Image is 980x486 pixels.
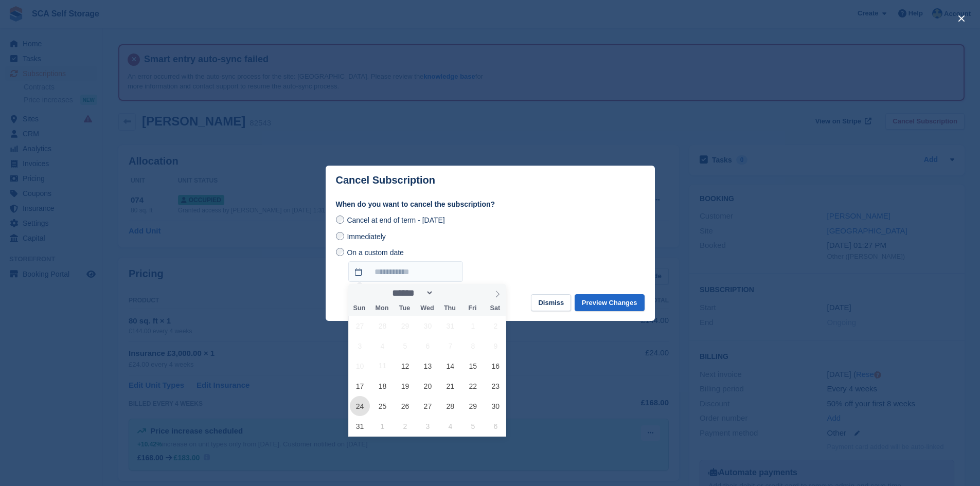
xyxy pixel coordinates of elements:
[348,305,371,312] span: Sun
[463,416,483,436] span: September 5, 2025
[416,305,438,312] span: Wed
[486,416,506,436] span: September 6, 2025
[486,356,506,376] span: August 16, 2025
[372,376,393,396] span: August 18, 2025
[336,215,344,224] input: Cancel at end of term - [DATE]
[953,10,970,27] button: close
[486,316,506,336] span: August 2, 2025
[395,376,415,396] span: August 19, 2025
[350,376,370,396] span: August 17, 2025
[463,356,483,376] span: August 15, 2025
[336,232,344,240] input: Immediately
[486,396,506,416] span: August 30, 2025
[350,316,370,336] span: July 27, 2025
[434,287,466,298] input: Year
[348,261,463,282] input: On a custom date
[484,305,506,312] span: Sat
[395,416,415,436] span: September 2, 2025
[336,174,435,186] p: Cancel Subscription
[336,248,344,256] input: On a custom date
[461,305,484,312] span: Fri
[440,356,460,376] span: August 14, 2025
[418,356,438,376] span: August 13, 2025
[395,336,415,356] span: August 5, 2025
[350,396,370,416] span: August 24, 2025
[393,305,416,312] span: Tue
[440,416,460,436] span: September 4, 2025
[350,356,370,376] span: August 10, 2025
[440,376,460,396] span: August 21, 2025
[418,396,438,416] span: August 27, 2025
[347,216,444,224] span: Cancel at end of term - [DATE]
[418,336,438,356] span: August 6, 2025
[440,396,460,416] span: August 28, 2025
[372,416,393,436] span: September 1, 2025
[418,416,438,436] span: September 3, 2025
[395,356,415,376] span: August 12, 2025
[486,336,506,356] span: August 9, 2025
[486,376,506,396] span: August 23, 2025
[418,316,438,336] span: July 30, 2025
[463,376,483,396] span: August 22, 2025
[372,356,393,376] span: August 11, 2025
[370,305,393,312] span: Mon
[418,376,438,396] span: August 20, 2025
[463,336,483,356] span: August 8, 2025
[438,305,461,312] span: Thu
[347,232,385,241] span: Immediately
[350,336,370,356] span: August 3, 2025
[440,316,460,336] span: July 31, 2025
[440,336,460,356] span: August 7, 2025
[372,316,393,336] span: July 28, 2025
[372,336,393,356] span: August 4, 2025
[395,396,415,416] span: August 26, 2025
[575,294,645,311] button: Preview Changes
[350,416,370,436] span: August 31, 2025
[372,396,393,416] span: August 25, 2025
[388,287,434,298] select: Month
[463,316,483,336] span: August 1, 2025
[336,199,645,210] label: When do you want to cancel the subscription?
[395,316,415,336] span: July 29, 2025
[463,396,483,416] span: August 29, 2025
[347,248,404,257] span: On a custom date
[531,294,571,311] button: Dismiss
